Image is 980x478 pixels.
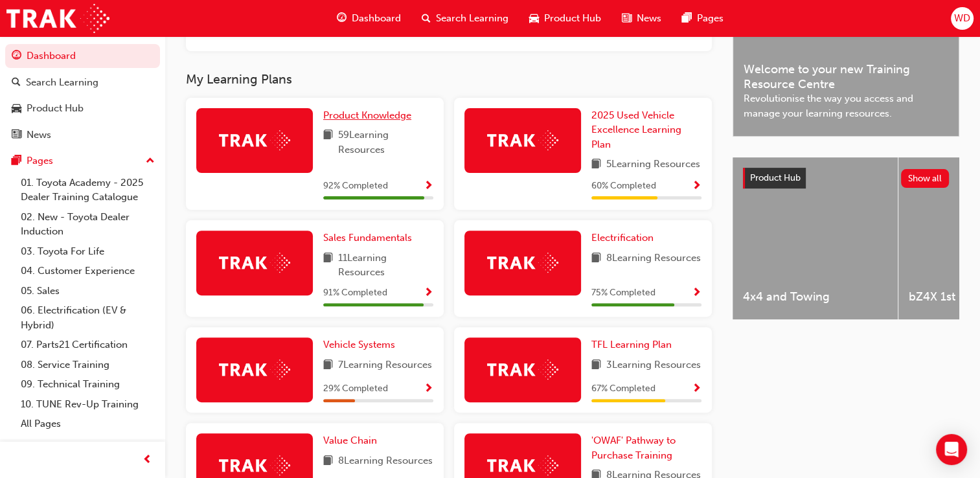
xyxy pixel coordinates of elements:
span: Welcome to your new Training Resource Centre [744,62,948,91]
div: Product Hub [27,101,84,116]
span: 75 % Completed [591,286,655,301]
span: prev-icon [142,452,152,468]
img: Trak [219,130,290,150]
a: Product Knowledge [323,108,416,123]
span: 91 % Completed [323,286,387,301]
span: Product Hub [750,172,801,183]
span: pages-icon [12,155,21,167]
span: book-icon [323,128,333,157]
a: 'OWAF' Pathway to Purchase Training [591,433,701,462]
span: book-icon [323,358,333,374]
span: Show Progress [424,288,433,299]
img: Trak [487,359,558,380]
a: Sales Fundamentals [323,231,417,245]
span: car-icon [529,10,539,27]
a: 4x4 and Towing [733,157,898,319]
a: 09. Technical Training [16,374,160,394]
span: 4x4 and Towing [743,290,887,304]
div: News [27,128,51,142]
a: 07. Parts21 Certification [16,335,160,355]
a: 08. Service Training [16,355,160,375]
span: News [637,11,661,26]
a: car-iconProduct Hub [519,5,611,32]
span: Show Progress [424,383,433,395]
span: 7 Learning Resources [338,358,432,374]
a: news-iconNews [611,5,672,32]
span: Product Hub [544,11,601,26]
span: book-icon [591,358,601,374]
img: Trak [487,253,558,273]
span: pages-icon [682,10,692,27]
div: Pages [27,154,53,168]
h3: My Learning Plans [186,72,712,87]
span: 2025 Used Vehicle Excellence Learning Plan [591,109,681,150]
button: Pages [5,149,160,173]
span: book-icon [323,453,333,470]
span: 11 Learning Resources [338,251,433,280]
span: up-icon [146,153,155,170]
div: Open Intercom Messenger [936,434,967,465]
a: Value Chain [323,433,382,448]
span: 29 % Completed [323,381,388,396]
a: 01. Toyota Academy - 2025 Dealer Training Catalogue [16,173,160,207]
span: Sales Fundamentals [323,232,412,244]
span: 8 Learning Resources [606,251,701,267]
span: book-icon [591,157,601,173]
span: search-icon [12,77,21,89]
a: 05. Sales [16,281,160,301]
button: Show Progress [424,381,433,397]
img: Trak [487,455,558,475]
img: Trak [219,253,290,273]
a: 2025 Used Vehicle Excellence Learning Plan [591,108,701,152]
a: All Pages [16,414,160,434]
button: Show Progress [424,285,433,301]
a: News [5,123,160,147]
span: 3 Learning Resources [606,358,701,374]
button: Show all [901,169,950,188]
span: Show Progress [424,181,433,192]
span: 60 % Completed [591,179,656,194]
img: Trak [219,455,290,475]
span: 8 Learning Resources [338,453,433,470]
a: Electrification [591,231,659,245]
span: Vehicle Systems [323,339,395,350]
span: Search Learning [436,11,508,26]
span: Show Progress [692,181,701,192]
button: DashboardSearch LearningProduct HubNews [5,41,160,149]
button: WD [951,7,974,30]
a: Product HubShow all [743,168,949,188]
img: Trak [219,359,290,380]
span: 'OWAF' Pathway to Purchase Training [591,435,676,461]
img: Trak [6,4,109,33]
span: guage-icon [337,10,347,27]
a: search-iconSearch Learning [411,5,519,32]
span: news-icon [12,130,21,141]
a: guage-iconDashboard [326,5,411,32]
a: pages-iconPages [672,5,734,32]
img: Trak [487,130,558,150]
span: Revolutionise the way you access and manage your learning resources. [744,91,948,120]
span: 92 % Completed [323,179,388,194]
span: Electrification [591,232,654,244]
a: Dashboard [5,44,160,68]
span: book-icon [591,251,601,267]
a: 04. Customer Experience [16,261,160,281]
div: Search Learning [26,75,98,90]
button: Show Progress [424,178,433,194]
span: Show Progress [692,383,701,395]
span: search-icon [422,10,431,27]
span: Value Chain [323,435,377,446]
span: 67 % Completed [591,381,655,396]
a: 06. Electrification (EV & Hybrid) [16,301,160,335]
a: 02. New - Toyota Dealer Induction [16,207,160,242]
span: TFL Learning Plan [591,339,672,350]
a: Product Hub [5,97,160,120]
span: book-icon [323,251,333,280]
button: Show Progress [692,285,701,301]
span: WD [954,11,970,26]
span: Show Progress [692,288,701,299]
span: Dashboard [352,11,401,26]
a: TFL Learning Plan [591,337,677,352]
